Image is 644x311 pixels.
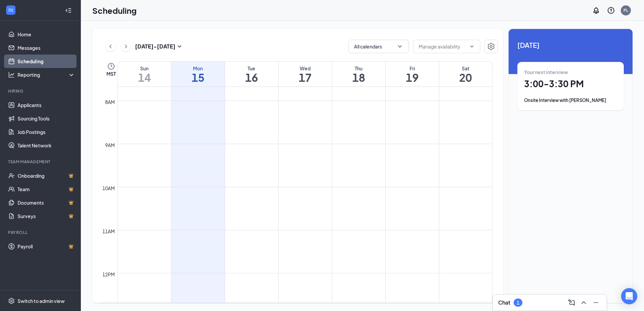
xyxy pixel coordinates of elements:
div: Hiring [8,88,74,94]
button: ChevronRight [121,41,131,51]
div: 11am [101,228,116,235]
h1: 16 [225,72,278,83]
div: Tue [225,65,278,72]
button: Minimize [590,297,601,308]
svg: Clock [107,62,115,70]
a: Applicants [18,98,75,112]
svg: ChevronUp [580,299,588,307]
a: September 18, 2025 [332,62,385,87]
a: September 20, 2025 [439,62,492,87]
h3: Chat [498,299,510,306]
a: September 16, 2025 [225,62,278,87]
a: September 14, 2025 [118,62,171,87]
h1: 18 [332,72,385,83]
a: Messages [18,41,75,55]
button: ComposeMessage [566,297,577,308]
a: September 19, 2025 [386,62,439,87]
div: Team Management [8,159,74,165]
div: Onsite Interview with [PERSON_NAME] [524,97,617,104]
svg: Settings [8,298,15,304]
svg: ChevronRight [123,42,129,50]
svg: QuestionInfo [607,6,615,14]
h1: 20 [439,72,492,83]
button: ChevronLeft [105,41,116,51]
div: Reporting [18,71,75,78]
svg: ComposeMessage [568,299,576,307]
h1: 3:00 - 3:30 PM [524,78,617,90]
svg: SmallChevronDown [175,42,184,50]
a: DocumentsCrown [18,196,75,209]
a: Job Postings [18,125,75,139]
button: All calendarsChevronDown [348,40,409,53]
svg: ChevronDown [396,43,403,50]
svg: Minimize [592,299,600,307]
div: 9am [104,141,116,149]
a: PayrollCrown [18,240,75,253]
a: Sourcing Tools [18,112,75,125]
div: 8am [104,98,116,106]
div: Sat [439,65,492,72]
a: September 15, 2025 [171,62,225,87]
button: ChevronUp [578,297,589,308]
div: PL [623,7,628,13]
div: Open Intercom Messenger [621,288,637,304]
svg: WorkstreamLogo [7,7,14,13]
a: TeamCrown [18,182,75,196]
div: Thu [332,65,385,72]
a: September 17, 2025 [279,62,332,87]
div: 1 [517,300,519,306]
div: Payroll [8,230,74,235]
div: 10am [101,184,116,192]
h1: 19 [386,72,439,83]
div: Your next interview [524,69,617,75]
a: Home [18,28,75,41]
div: Mon [171,65,225,72]
svg: ChevronLeft [107,42,114,50]
div: Switch to admin view [18,298,65,304]
svg: Notifications [592,6,600,14]
div: 12pm [101,271,116,278]
a: Talent Network [18,139,75,152]
a: Scheduling [18,55,75,68]
h1: 17 [279,72,332,83]
div: Sun [118,65,171,72]
a: OnboardingCrown [18,169,75,182]
h1: 14 [118,72,171,83]
h3: [DATE] - [DATE] [135,43,175,50]
svg: Collapse [65,7,72,14]
h1: Scheduling [92,5,137,16]
svg: Analysis [8,71,15,78]
a: SurveysCrown [18,209,75,223]
button: Settings [484,40,498,53]
span: MST [106,70,116,77]
div: Fri [386,65,439,72]
div: Wed [279,65,332,72]
span: [DATE] [517,40,624,50]
svg: Settings [487,42,495,50]
svg: ChevronDown [469,44,475,49]
h1: 15 [171,72,225,83]
input: Manage availability [419,43,466,50]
